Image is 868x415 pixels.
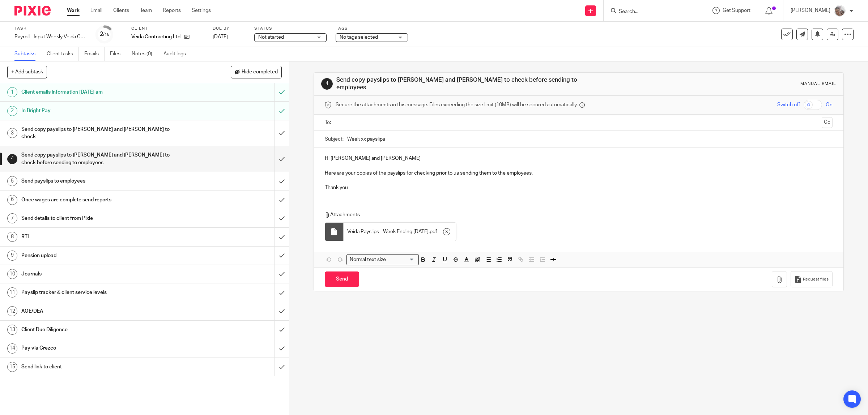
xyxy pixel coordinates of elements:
span: pdf [430,228,437,235]
a: Subtasks [14,47,41,61]
button: Request files [791,271,833,287]
h1: Send link to client [21,361,185,372]
button: Cc [822,117,833,128]
span: Normal text size [348,256,388,264]
label: Due by [213,26,245,31]
div: 2 [100,30,110,38]
button: Hide completed [231,66,282,78]
h1: Pay via Crezco [21,343,185,354]
label: Tags [336,26,408,31]
h1: Journals [21,269,185,279]
a: Audit logs [163,47,191,61]
a: Emails [84,47,105,61]
a: Work [67,7,80,14]
div: 2 [7,106,17,116]
input: Send [325,271,359,287]
a: Files [110,47,126,61]
h1: Send details to client from Pixie [21,213,185,224]
a: Client tasks [47,47,79,61]
h1: Pension upload [21,250,185,261]
img: me.jpg [834,5,846,17]
span: Switch off [777,101,800,108]
a: Email [90,7,102,14]
div: 12 [7,306,17,316]
div: 8 [7,232,17,242]
h1: Once wages are complete send reports [21,194,185,205]
h1: RTI [21,231,185,242]
span: [DATE] [213,34,228,39]
p: [PERSON_NAME] [791,7,830,14]
small: /15 [103,33,110,37]
div: Search for option [346,254,419,265]
span: On [826,101,833,108]
span: Get Support [723,8,750,13]
div: Payroll - Input Weekly Veida Contracting Ltd # [14,33,87,40]
div: 9 [7,251,17,261]
span: No tags selected [340,35,378,40]
div: 4 [7,154,17,164]
a: Notes (0) [132,47,158,61]
h1: Send copy payslips to [PERSON_NAME] and [PERSON_NAME] to check before sending to employees [21,150,185,168]
span: Not started [258,35,284,40]
label: Client [131,26,204,31]
label: Task [14,26,87,31]
div: . [344,223,456,241]
div: 10 [7,269,17,279]
h1: Client emails information [DATE] am [21,87,185,98]
p: Veida Contracting Ltd [131,33,180,40]
div: 7 [7,213,17,223]
p: Here are your copies of the payslips for checking prior to us sending them to the employees. [325,162,833,177]
p: Attachments [325,211,810,218]
button: + Add subtask [7,66,47,78]
div: 13 [7,325,17,335]
span: Hide completed [242,69,278,75]
div: 14 [7,343,17,354]
h1: Send payslips to employees [21,176,185,187]
h1: Send copy payslips to [PERSON_NAME] and [PERSON_NAME] to check before sending to employees [336,76,594,92]
a: Clients [113,7,129,14]
div: 5 [7,176,17,186]
p: Thank you [325,184,833,191]
h1: AOE/DEA [21,306,185,317]
label: Subject: [325,136,344,143]
span: Request files [803,277,829,282]
div: 3 [7,128,17,138]
input: Search for option [388,256,414,264]
div: 1 [7,87,17,97]
h1: Client Due Diligence [21,324,185,335]
div: 6 [7,195,17,205]
a: Reports [163,7,181,14]
label: Status [254,26,327,31]
div: 15 [7,362,17,372]
h1: In Bright Pay [21,105,185,116]
span: Veida Payslips - Week Ending [DATE] [347,228,429,235]
div: 4 [321,78,333,90]
input: Search [618,9,683,15]
a: Settings [192,7,211,14]
img: Pixie [14,6,51,16]
h1: Send copy payslips to [PERSON_NAME] and [PERSON_NAME] to check [21,124,185,142]
div: Manual email [800,81,836,87]
h1: Payslip tracker & client service levels [21,287,185,298]
a: Team [140,7,152,14]
span: Secure the attachments in this message. Files exceeding the size limit (10MB) will be secured aut... [336,101,578,108]
label: To: [325,119,333,126]
div: 11 [7,287,17,298]
p: Hi [PERSON_NAME] and [PERSON_NAME] [325,155,833,162]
